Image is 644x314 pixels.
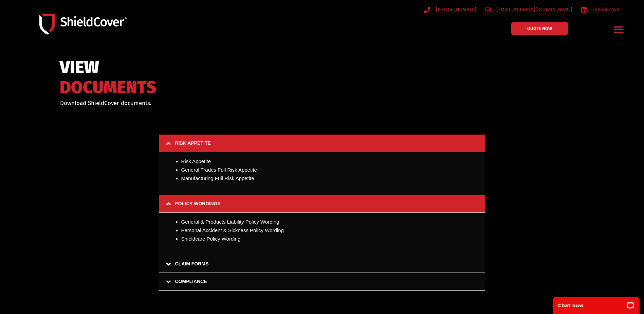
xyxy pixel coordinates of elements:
a: [EMAIL_ADDRESS][DOMAIN_NAME] [485,5,573,14]
div: Menu Toggle [611,21,627,37]
a: POLICY WORDINGS [159,195,485,213]
span: /shieldcover [591,5,621,14]
a: QUOTE NOW [511,22,568,35]
a: [PHONE_NUMBER] [424,5,477,14]
a: Personal Accident & Sickness Policy Wording [181,227,284,233]
a: General Trades Full Risk Appetite [181,167,257,173]
a: RISK APPETITE [159,135,485,152]
iframe: LiveChat chat widget [549,293,644,314]
img: Shield-Cover-Underwriting-Australia-logo-full [39,14,127,35]
a: Manufacturing Full Risk Appetite [181,175,254,181]
span: VIEW [60,60,156,74]
a: Risk Appetite [181,158,211,164]
a: Shieldcare Policy Wording [181,236,241,242]
span: [PHONE_NUMBER] [434,5,477,14]
a: /shieldcover [581,5,621,14]
span: [EMAIL_ADDRESS][DOMAIN_NAME] [495,5,572,14]
span: QUOTE NOW [527,26,552,31]
p: Download ShieldCover documents. [60,99,313,108]
a: COMPLIANCE [159,273,485,291]
a: CLAIM FORMS [159,255,485,273]
a: General & Products Liability Policy Wording [181,219,279,225]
